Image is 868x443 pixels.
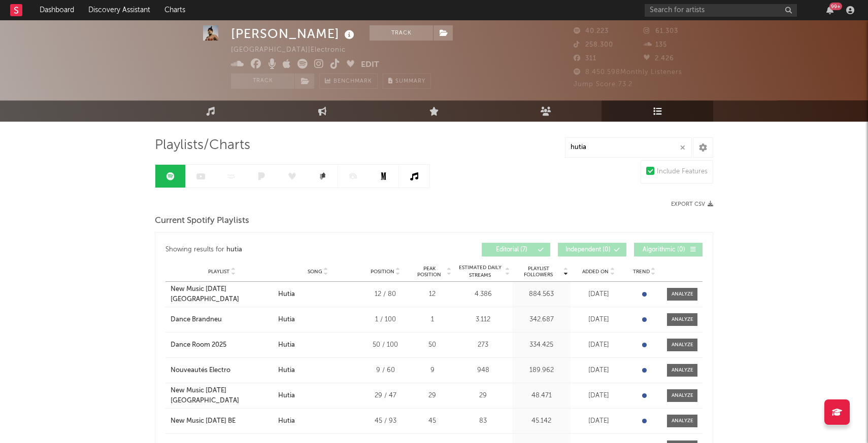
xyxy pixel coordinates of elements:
[171,284,273,304] a: New Music [DATE] [GEOGRAPHIC_DATA]
[565,137,692,158] input: Search Playlists/Charts
[395,79,425,84] span: Summary
[574,28,609,34] span: 40.223
[308,269,322,275] span: Song
[456,340,510,350] div: 273
[574,42,613,48] span: 258.300
[564,247,611,253] span: Independent ( 0 )
[644,42,667,48] span: 135
[826,6,833,14] button: 99+
[165,243,434,256] div: Showing results for
[634,243,703,256] button: Algorithmic(0)
[362,391,408,401] div: 29 / 47
[558,243,626,256] button: Independent(0)
[574,69,682,76] span: 8.450.598 Monthly Listeners
[644,55,674,62] span: 2.426
[371,269,394,275] span: Position
[361,59,379,71] button: Edit
[319,73,378,89] a: Benchmark
[278,391,295,401] div: Hutia
[278,289,295,300] div: Hutia
[362,315,408,325] div: 1 / 100
[456,365,510,376] div: 948
[362,340,408,350] div: 50 / 100
[171,416,273,426] a: New Music [DATE] BE
[362,416,408,426] div: 45 / 93
[641,247,687,253] span: Algorithmic ( 0 )
[155,215,249,227] span: Current Spotify Playlists
[515,289,568,300] div: 884.563
[573,340,624,350] div: [DATE]
[413,391,451,401] div: 29
[515,391,568,401] div: 48.471
[413,315,451,325] div: 1
[515,340,568,350] div: 334.425
[574,81,632,88] span: Jump Score: 73.2
[231,44,357,56] div: [GEOGRAPHIC_DATA] | Electronic
[171,365,273,376] a: Nouveautés Electro
[362,289,408,300] div: 12 / 80
[644,28,678,34] span: 61.303
[671,201,713,207] button: Export CSV
[413,365,451,376] div: 9
[278,365,295,376] div: Hutia
[456,289,510,300] div: 4.386
[515,416,568,426] div: 45.142
[573,416,624,426] div: [DATE]
[574,55,596,62] span: 311
[456,264,504,279] span: Estimated Daily Streams
[171,340,273,350] a: Dance Room 2025
[226,244,242,256] div: hutia
[171,365,230,376] div: Nouveautés Electro
[171,386,273,405] a: New Music [DATE] [GEOGRAPHIC_DATA]
[582,269,609,275] span: Added On
[488,247,535,253] span: Editorial ( 7 )
[633,269,650,275] span: Trend
[413,340,451,350] div: 50
[515,266,562,278] span: Playlist Followers
[413,266,445,278] span: Peak Position
[829,3,842,10] div: 99 +
[456,391,510,401] div: 29
[456,416,510,426] div: 83
[231,25,357,42] div: [PERSON_NAME]
[573,365,624,376] div: [DATE]
[333,76,372,88] span: Benchmark
[482,243,550,256] button: Editorial(7)
[155,139,250,152] span: Playlists/Charts
[515,315,568,325] div: 342.687
[278,416,295,426] div: Hutia
[515,365,568,376] div: 189.962
[573,289,624,300] div: [DATE]
[171,340,226,350] div: Dance Room 2025
[645,4,797,17] input: Search for artists
[231,73,294,89] button: Track
[171,315,273,325] a: Dance Brandneu
[413,416,451,426] div: 45
[171,416,236,426] div: New Music [DATE] BE
[573,391,624,401] div: [DATE]
[657,166,708,178] div: Include Features
[383,73,431,89] button: Summary
[362,365,408,376] div: 9 / 60
[171,315,222,325] div: Dance Brandneu
[413,289,451,300] div: 12
[456,315,510,325] div: 3.112
[208,269,229,275] span: Playlist
[370,25,433,41] button: Track
[573,315,624,325] div: [DATE]
[278,315,295,325] div: Hutia
[278,340,295,350] div: Hutia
